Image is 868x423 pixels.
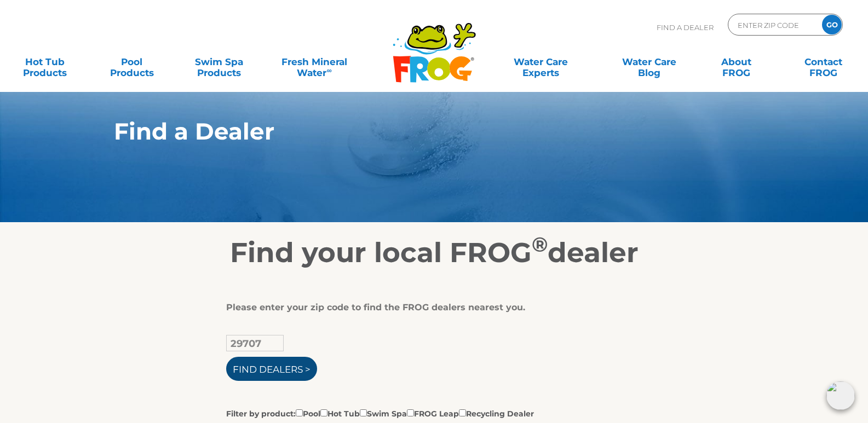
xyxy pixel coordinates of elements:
a: Water CareExperts [486,51,596,73]
p: Find A Dealer [657,14,714,41]
a: AboutFROG [702,51,770,73]
label: Filter by product: Pool Hot Tub Swim Spa FROG Leap Recycling Dealer [226,407,534,419]
sup: ∞ [326,66,331,74]
a: Water CareBlog [616,51,683,73]
div: Please enter your zip code to find the FROG dealers nearest you. [226,302,634,313]
a: ContactFROG [789,51,857,73]
input: Filter by product:PoolHot TubSwim SpaFROG LeapRecycling Dealer [407,409,414,416]
h1: Find a Dealer [114,118,704,144]
a: Hot TubProducts [11,51,79,73]
input: Filter by product:PoolHot TubSwim SpaFROG LeapRecycling Dealer [320,409,327,416]
input: GO [822,15,842,34]
input: Find Dealers > [226,357,317,381]
img: openIcon [826,381,855,410]
a: Fresh MineralWater∞ [272,51,357,73]
input: Filter by product:PoolHot TubSwim SpaFROG LeapRecycling Dealer [296,409,303,416]
a: PoolProducts [98,51,166,73]
input: Filter by product:PoolHot TubSwim SpaFROG LeapRecycling Dealer [360,409,367,416]
input: Zip Code Form [737,17,810,33]
input: Filter by product:PoolHot TubSwim SpaFROG LeapRecycling Dealer [459,409,466,416]
h2: Find your local FROG dealer [97,236,771,269]
sup: ® [532,232,548,257]
a: Swim SpaProducts [185,51,253,73]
